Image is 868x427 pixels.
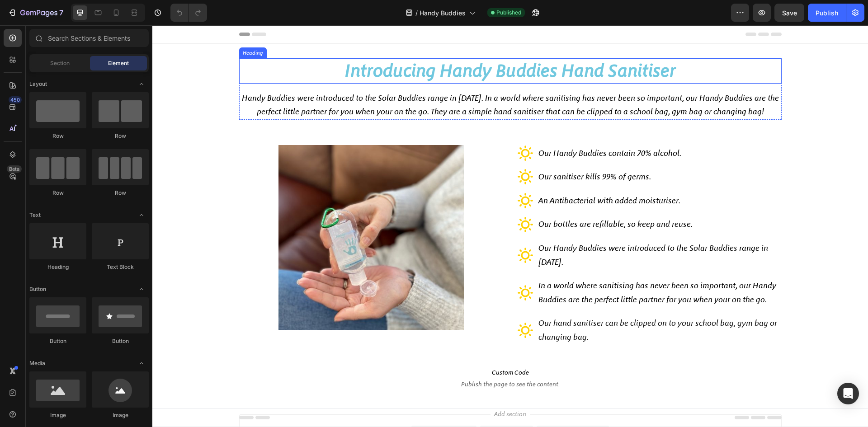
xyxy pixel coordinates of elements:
div: Undo/Redo [170,4,207,22]
span: Our bottles are refillable, so keep and reuse. [386,194,540,204]
span: Toggle open [134,282,149,296]
div: Heading [29,263,86,271]
div: Beta [7,165,22,173]
div: Image [29,411,86,419]
div: Open Intercom Messenger [837,383,859,404]
span: Section [50,59,70,67]
div: Image [92,411,149,419]
input: Search Sections & Elements [29,29,149,47]
span: Button [29,285,46,293]
span: Our Handy Buddies contain 70% alcohol. [386,123,529,133]
div: Heading [89,23,113,32]
button: 7 [4,4,67,22]
span: In a world where sanitising has never been so important, our Handy Buddies are the perfect little... [386,255,624,279]
div: Publish [816,8,838,18]
span: Element [108,59,129,67]
div: Row [29,189,86,197]
div: Button [92,337,149,345]
span: An Antibacterial with added moisturiser. [386,170,528,180]
span: Our hand sanitiser can be clipped on to your school bag, gym bag or changing bag. [386,293,625,317]
span: Published [496,9,521,17]
span: / [415,8,418,18]
button: Publish [808,4,846,22]
span: Save [782,9,797,17]
span: Toggle open [134,77,149,91]
span: Handy Buddies were introduced to the Solar Buddies range in [DATE]. In a world where sanitising h... [90,68,627,91]
iframe: Design area [152,25,868,427]
div: Button [29,337,86,345]
span: Our sanitiser kills 99% of germs. [386,146,499,156]
span: Toggle open [134,208,149,222]
button: Save [774,4,804,22]
span: Our Handy Buddies were introduced to the Solar Buddies range in [DATE]. [386,218,616,242]
div: Row [92,189,149,197]
div: Row [92,132,149,140]
span: Layout [29,80,47,88]
div: Row [29,132,86,140]
div: Text Block [92,263,149,271]
img: Alt Image [126,120,311,305]
strong: Introducing Handy Buddies Hand Sanitiser [193,35,524,56]
span: Text [29,211,41,219]
span: Media [29,359,45,367]
div: 450 [9,96,22,103]
span: Handy Buddies [420,8,466,18]
span: Toggle open [134,356,149,371]
p: 7 [59,7,63,18]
